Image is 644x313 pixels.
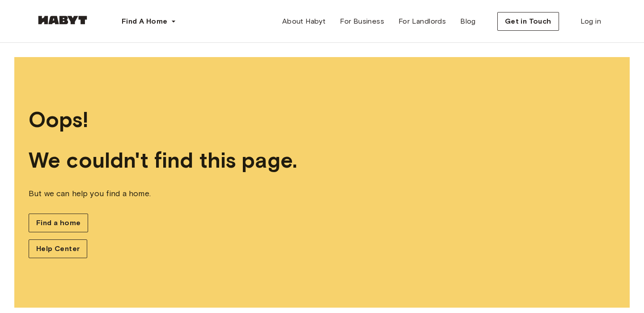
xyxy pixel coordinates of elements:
[29,107,615,133] span: Oops!
[391,12,453,30] a: For Landlords
[282,16,326,27] span: About Habyt
[398,16,446,27] span: For Landlords
[497,12,559,31] button: Get in Touch
[460,16,476,27] span: Blog
[36,218,80,228] span: Find a home
[275,12,333,30] a: About Habyt
[573,12,608,30] a: Log in
[333,12,391,30] a: For Business
[453,12,483,30] a: Blog
[340,16,384,27] span: For Business
[36,243,80,254] span: Help Center
[114,12,183,30] button: Find A Home
[29,147,615,173] span: We couldn't find this page.
[29,214,88,232] a: Find a home
[29,239,87,258] a: Help Center
[580,16,601,27] span: Log in
[505,16,551,27] span: Get in Touch
[29,188,615,199] span: But we can help you find a home.
[36,16,89,25] img: Habyt
[122,16,167,27] span: Find A Home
